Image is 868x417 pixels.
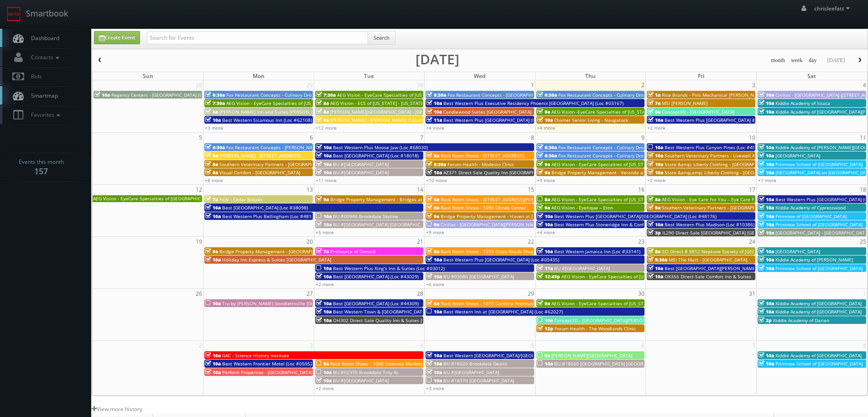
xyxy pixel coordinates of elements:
span: AEG Vision - EyeCare Specialties of [US_STATE] – [PERSON_NAME] Ridge Eye Care [551,300,728,307]
span: 10a [316,377,332,384]
span: BU #02370 Brookdale Troy AL [333,369,399,375]
span: Kiddie Academy of Cypresswood [775,204,846,211]
span: Fox Restaurant Concepts - Culinary Dropout - [GEOGRAPHIC_DATA] [558,144,702,151]
span: Fox Restaurant Concepts - [PERSON_NAME][GEOGRAPHIC_DATA] [226,144,365,151]
span: 10a [759,221,774,228]
span: 5 [198,133,203,142]
span: 12:45p [537,273,560,280]
span: 10a [426,256,442,263]
span: 16 [637,185,645,194]
span: 9 [640,133,645,142]
span: Kiddie Academy of [GEOGRAPHIC_DATA] [775,300,862,307]
span: 10a [648,117,663,123]
button: week [788,55,806,66]
span: 10a [426,369,442,375]
span: 8a [426,248,439,255]
span: [PERSON_NAME] - [PERSON_NAME] Columbus Circle [330,117,443,123]
span: 6:30a [537,144,557,151]
span: Smartmap [26,92,58,99]
span: 10a [205,204,221,211]
span: 10a [759,144,774,151]
span: 10a [648,144,663,151]
span: 8a [537,196,550,203]
span: [PERSON_NAME][GEOGRAPHIC_DATA] [551,352,632,359]
span: 10a [426,352,442,359]
span: Best [GEOGRAPHIC_DATA] (Loc #44309) [333,300,419,307]
span: chrisleefatt [814,5,852,12]
span: Rise Brands - Pins Mechanical [PERSON_NAME] [662,92,765,98]
span: 10a [316,221,332,228]
span: 7 [419,133,424,142]
span: 9a [426,221,439,228]
span: 10a [426,377,442,384]
span: Best Western Frontier Motel (Loc #05052) [222,360,314,367]
span: 4 [862,80,867,90]
span: 9a [537,204,550,211]
span: 10a [316,369,332,375]
span: Best Western Plus King's Inn & Suites (Loc #03012) [333,265,445,271]
span: Visual Comfort - [GEOGRAPHIC_DATA] [219,169,300,176]
span: Candlewood Suites [GEOGRAPHIC_DATA] [GEOGRAPHIC_DATA] [443,109,577,115]
span: 7:30a [205,100,225,106]
span: AEG Vision - EyeCare Specialties of [US_STATE] – [PERSON_NAME] & Associates [561,273,733,280]
span: 3p [648,229,661,236]
span: Kiddie Academy of [GEOGRAPHIC_DATA] [775,352,862,359]
span: 7a [648,100,660,106]
span: 30 [416,80,424,90]
span: 10a [759,169,774,176]
span: Best [GEOGRAPHIC_DATA] (Loc #43029) [333,273,419,280]
span: 10a [426,273,442,280]
span: Best [GEOGRAPHIC_DATA][PERSON_NAME] (Loc #32091) [665,265,786,271]
span: 22 [527,237,535,246]
span: 10a [205,213,221,219]
span: 21 [416,237,424,246]
span: Best Western Plus [GEOGRAPHIC_DATA] (Loc #35038) [443,117,559,123]
span: Best [GEOGRAPHIC_DATA] (Loc #38098) [222,204,308,211]
span: Holiday Inn Express & Suites [GEOGRAPHIC_DATA] [222,256,331,263]
span: 8 [530,133,535,142]
a: +4 more [537,125,555,131]
span: BU #[GEOGRAPHIC_DATA] [GEOGRAPHIC_DATA] [333,221,435,228]
span: 10a [648,265,663,271]
span: Best Western Plus Bellingham (Loc #48188) [222,213,318,219]
span: 8a [205,109,218,115]
span: SCI Direct # 9812 Neptune Society of [GEOGRAPHIC_DATA] [662,248,790,255]
span: 7a [205,196,218,203]
span: 10a [759,229,774,236]
span: Kiddie Academy of Darien [773,317,829,323]
span: Bridge Property Management - Haven at [GEOGRAPHIC_DATA] [441,213,576,219]
span: 9a [537,161,550,167]
span: 6:30a [537,92,557,98]
span: Bridge Property Management - [GEOGRAPHIC_DATA] at [GEOGRAPHIC_DATA] [219,248,385,255]
a: +11 more [316,177,337,183]
span: 24 [748,237,756,246]
span: 10a [426,169,442,176]
a: +12 more [316,125,337,131]
span: Tru by [PERSON_NAME] Goodlettsville [GEOGRAPHIC_DATA] [222,300,351,307]
span: 10a [316,273,332,280]
span: 10a [759,352,774,359]
span: Primrose School of [GEOGRAPHIC_DATA] [775,221,863,228]
span: 3 [751,80,756,90]
span: GAC - Science History Institute [222,352,289,359]
span: 28 [195,80,203,90]
button: day [806,55,820,66]
span: Dashboard [26,34,59,42]
span: 12 [195,185,203,194]
span: Events this month [19,157,64,167]
span: OH302 Direct Sale Quality Inn & Suites [GEOGRAPHIC_DATA] - [GEOGRAPHIC_DATA] [333,317,514,323]
span: Best Western Plus [GEOGRAPHIC_DATA] (Loc #05435) [443,256,559,263]
span: MSI [PERSON_NAME] [662,100,707,106]
span: 11a [426,117,442,123]
span: BU #03080 [GEOGRAPHIC_DATA] [443,273,514,280]
span: Bridge Property Management - Bridges at [GEOGRAPHIC_DATA] [330,196,468,203]
span: Rack Room Shoes - [STREET_ADDRESS] [441,152,524,159]
span: BU #[GEOGRAPHIC_DATA] [443,369,499,375]
span: Primrose School of [GEOGRAPHIC_DATA] [775,161,863,167]
span: Best Western Sicamous Inn (Loc #62108) [222,117,312,123]
span: Mon [253,72,265,80]
span: Forum Health - The Woodlands Clinic [555,325,636,332]
span: 10a [759,204,774,211]
span: 6:30a [426,92,446,98]
span: OK356 Direct Sale Comfort Inn & Suites [665,273,751,280]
